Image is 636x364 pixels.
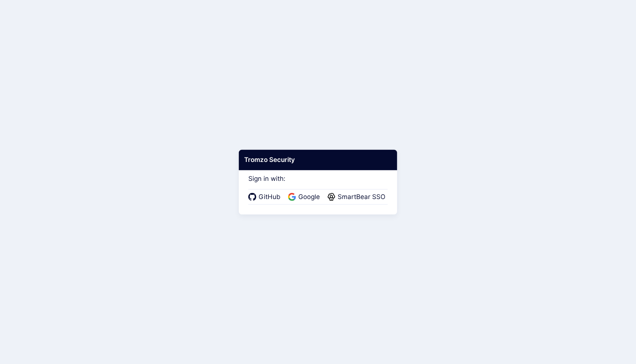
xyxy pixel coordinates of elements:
div: Tromzo Security [239,150,397,170]
span: Google [296,192,322,202]
span: SmartBear SSO [335,192,388,202]
a: Google [288,192,322,202]
span: GitHub [256,192,283,202]
div: Sign in with: [248,165,388,205]
a: SmartBear SSO [327,192,388,202]
a: GitHub [248,192,283,202]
